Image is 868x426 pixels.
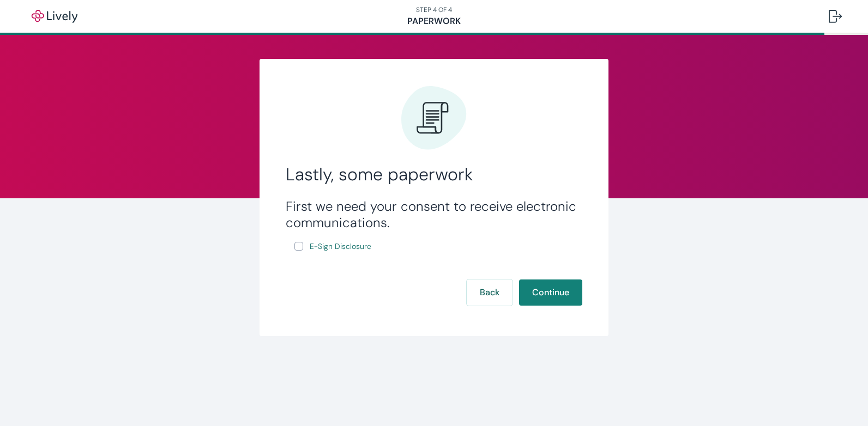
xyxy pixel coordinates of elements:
img: Lively [24,10,85,23]
h2: Lastly, some paperwork [286,163,582,185]
button: Back [467,279,513,306]
span: E-Sign Disclosure [310,241,371,252]
button: Continue [519,279,582,306]
button: Log out [820,3,851,29]
h3: First we need your consent to receive electronic communications. [286,198,582,231]
a: e-sign disclosure document [308,240,373,253]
